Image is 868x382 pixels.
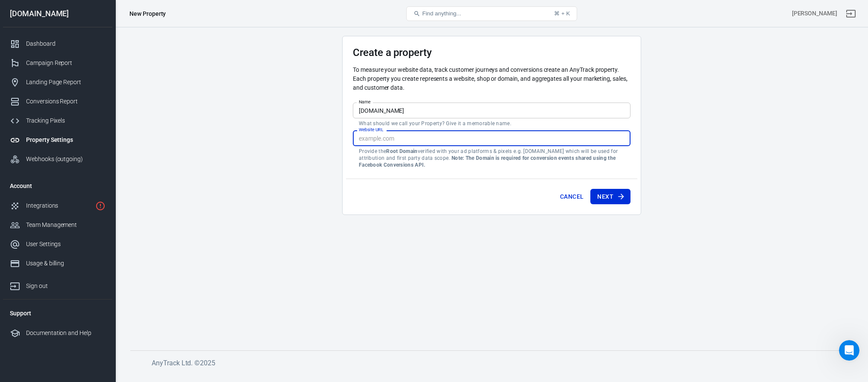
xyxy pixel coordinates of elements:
[26,155,106,164] div: Webhooks (outgoing)
[7,257,164,345] div: AnyTrack says…
[14,41,157,66] div: Hi bin! To verify your Everflow integration, you need to test if the postback URL is working prop...
[26,39,106,48] div: Dashboard
[20,161,157,177] li: Review the data to confirm it's capturing correctly
[590,189,630,205] button: Next
[353,65,630,92] p: To measure your website data, track customer journeys and conversions create an AnyTrack property...
[3,150,112,169] a: Webhooks (outgoing)
[24,5,38,18] img: Profile image for AnyTrack
[359,148,625,168] p: Provide the verified with your ad platforms & pixels e.g. [DOMAIN_NAME] which will be used for at...
[3,235,112,254] a: User Settings
[26,97,106,106] div: Conversions Report
[41,280,47,287] button: Upload attachment
[7,36,164,237] div: Hi bin! To verify your Everflow integration, you need to test if the postback URL is working prop...
[26,329,106,338] div: Documentation and Help
[3,176,112,196] li: Account
[3,130,112,150] a: Property Settings
[26,135,106,144] div: Property Settings
[3,53,112,73] a: Campaign Report
[359,120,625,127] p: What should we call your Property? Give it a memorable name.
[26,240,106,249] div: User Settings
[129,9,166,18] div: New Property
[14,243,115,251] div: Is that what you were looking for?
[20,125,157,141] li: Send test conversions through that Everflow account
[7,238,164,257] div: AnyTrack says…
[3,34,112,53] a: Dashboard
[839,340,859,361] iframe: Intercom live chat
[26,201,92,210] div: Integrations
[13,280,20,287] button: Emoji picker
[95,201,106,211] svg: 1 networks not verified yet
[386,148,417,154] strong: Root Domain
[3,215,112,235] a: Team Management
[406,6,577,21] button: Find anything...⌘ + K
[6,3,22,20] button: go back
[3,254,112,273] a: Usage & billing
[27,280,34,287] button: Gif picker
[792,9,837,18] div: Account id: I2Uq4N7g
[41,8,72,15] h1: AnyTrack
[147,276,160,290] button: Send a message…
[3,10,112,18] div: [DOMAIN_NAME]
[149,3,165,20] button: Home
[422,10,461,17] span: Find anything...
[3,111,112,130] a: Tracking Pixels
[14,182,157,232] div: The integration will show as verified once it successfully receives conversion data. If you're st...
[557,189,587,205] button: Cancel
[26,282,106,291] div: Sign out
[353,130,630,146] input: example.com
[3,273,112,296] a: Sign out
[3,196,112,215] a: Integrations
[359,99,371,105] label: Name
[353,103,630,118] input: Your Website Name
[3,92,112,111] a: Conversions Report
[26,220,106,229] div: Team Management
[3,73,112,92] a: Landing Page Report
[26,59,106,68] div: Campaign Report
[359,155,616,168] strong: Note: The Domain is required for conversion events shared using the Facebook Conversions API.
[23,100,61,107] b: Events Log
[3,303,112,323] li: Support
[359,126,384,133] label: Website URL
[841,3,861,24] a: Sign out
[7,238,122,256] div: Is that what you were looking for?
[152,358,792,368] h6: AnyTrack Ltd. © 2025
[14,71,108,78] b: To check verification status:
[26,78,106,87] div: Landing Page Report
[26,116,106,125] div: Tracking Pixels
[20,143,157,159] li: Check the Events Log to see if events are being received
[45,84,87,91] b: Integrations
[7,36,164,238] div: AnyTrack says…
[14,83,157,109] div: Go to your section, select your unverified Everflow integration, and click the tab.
[7,262,164,276] textarea: Message…
[14,113,87,120] b: To verify it's working:
[26,259,106,268] div: Usage & billing
[554,10,570,17] div: ⌘ + K
[7,257,140,326] div: If you need further assistance with verifying your Everflow account or troubleshooting the unveri...
[353,47,630,59] h3: Create a property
